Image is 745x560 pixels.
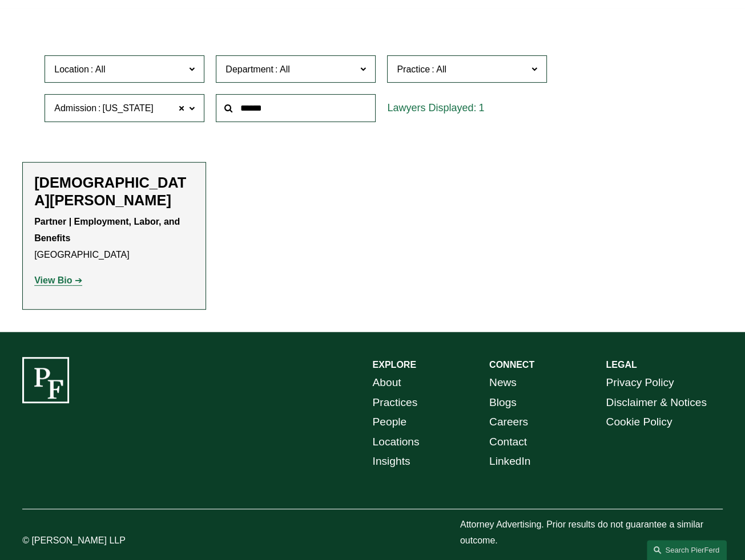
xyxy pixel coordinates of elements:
[34,275,82,285] a: View Bio
[489,412,528,432] a: Careers
[54,103,96,113] span: Admission
[606,412,672,432] a: Cookie Policy
[34,217,183,243] strong: Partner | Employment, Labor, and Benefits
[373,373,401,392] a: About
[606,393,706,412] a: Disclaimer & Notices
[225,64,273,74] span: Department
[373,452,410,471] a: Insights
[489,432,527,452] a: Contact
[34,214,194,263] p: [GEOGRAPHIC_DATA]
[373,393,418,412] a: Practices
[373,412,407,432] a: People
[373,360,416,370] strong: EXPLORE
[460,517,723,550] p: Attorney Advertising. Prior results do not guarantee a similar outcome.
[478,102,484,113] span: 1
[397,64,430,74] span: Practice
[22,533,168,549] p: © [PERSON_NAME] LLP
[489,452,530,471] a: LinkedIn
[606,360,637,370] strong: LEGAL
[606,373,674,392] a: Privacy Policy
[647,540,727,560] a: Search this site
[489,373,517,392] a: News
[54,64,89,74] span: Location
[489,393,517,412] a: Blogs
[34,174,194,209] h2: [DEMOGRAPHIC_DATA][PERSON_NAME]
[489,360,534,370] strong: CONNECT
[34,275,72,285] strong: View Bio
[373,432,420,452] a: Locations
[103,101,154,116] span: [US_STATE]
